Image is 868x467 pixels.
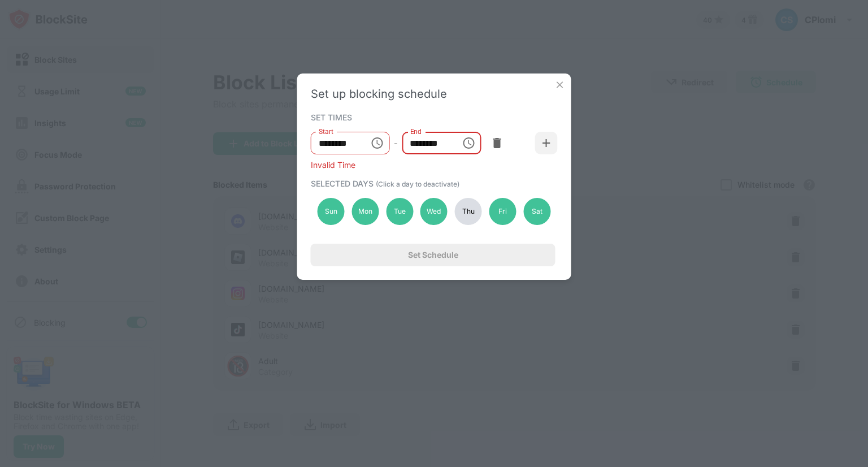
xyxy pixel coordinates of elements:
div: Wed [420,198,448,225]
div: Sat [523,198,550,225]
label: End [410,127,422,136]
div: Mon [351,198,379,225]
div: Thu [455,198,482,225]
label: Start [319,127,333,136]
button: Choose time, selected time is 6:30 AM [366,132,388,154]
div: - [394,137,397,149]
div: Fri [489,198,517,225]
div: SELECTED DAYS [311,179,555,188]
div: Set Schedule [408,250,458,260]
img: x-button.svg [554,79,566,90]
button: Choose time [457,132,480,154]
span: (Click a day to deactivate) [376,180,459,188]
div: Invalid Time [311,160,558,170]
div: SET TIMES [311,113,555,122]
div: Tue [386,198,413,225]
div: Set up blocking schedule [311,87,558,101]
div: Sun [318,198,345,225]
